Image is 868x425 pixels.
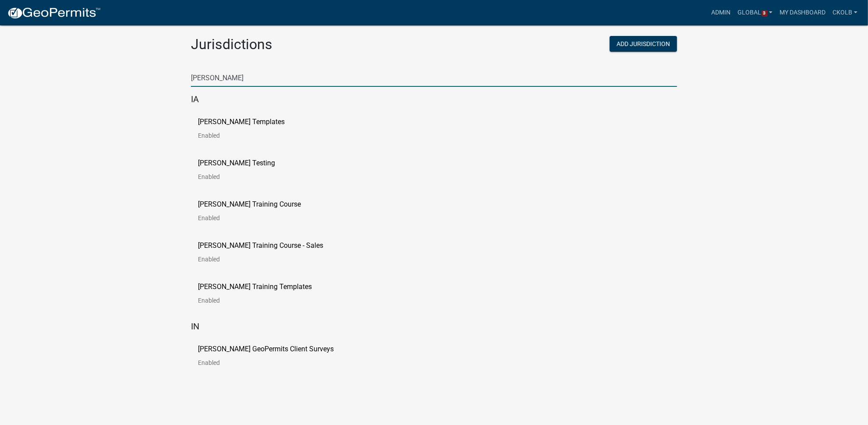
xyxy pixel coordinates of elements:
p: Enabled [198,256,337,262]
button: Add Jurisdiction [610,36,677,52]
p: [PERSON_NAME] Training Templates [198,283,312,290]
a: Global3 [734,4,776,21]
p: Enabled [198,297,326,304]
p: [PERSON_NAME] Training Course - Sales [198,242,323,249]
span: 3 [762,10,768,17]
a: My Dashboard [776,4,829,21]
p: Enabled [198,174,289,180]
a: [PERSON_NAME] GeoPermits Client SurveysEnabled [198,346,348,373]
p: [PERSON_NAME] Templates [198,118,285,125]
p: [PERSON_NAME] Training Course [198,201,301,208]
a: Admin [708,4,734,21]
h5: IN [191,321,677,332]
a: [PERSON_NAME] Training CourseEnabled [198,201,315,228]
p: Enabled [198,360,348,366]
a: [PERSON_NAME] Training TemplatesEnabled [198,283,326,311]
p: [PERSON_NAME] Testing [198,160,275,167]
a: [PERSON_NAME] TestingEnabled [198,160,289,187]
a: ckolb [829,4,861,21]
h2: Jurisdictions [191,36,427,53]
p: Enabled [198,132,299,139]
p: [PERSON_NAME] GeoPermits Client Surveys [198,346,334,353]
a: [PERSON_NAME] TemplatesEnabled [198,118,299,146]
a: [PERSON_NAME] Training Course - SalesEnabled [198,242,337,269]
p: Enabled [198,215,315,221]
h5: IA [191,94,677,104]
